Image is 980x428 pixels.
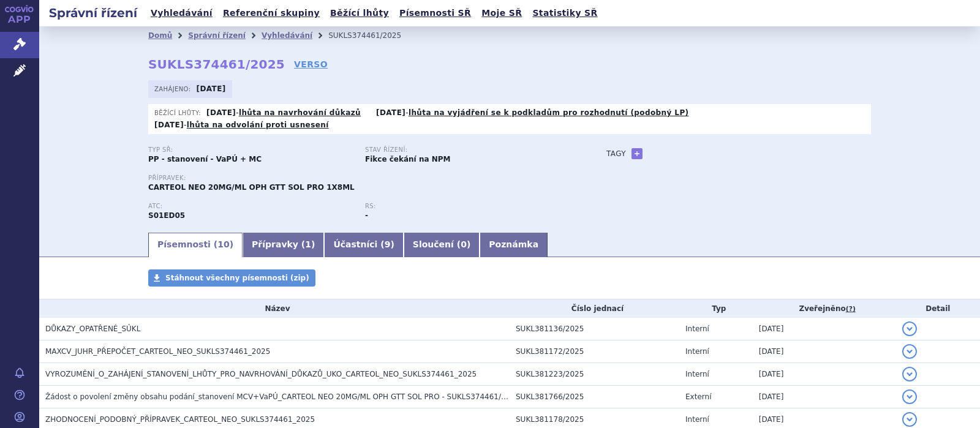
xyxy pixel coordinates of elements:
span: 0 [461,239,467,249]
p: ATC: [148,203,353,210]
li: SUKLS374461/2025 [328,26,417,45]
a: + [631,148,643,159]
span: VYROZUMĚNÍ_O_ZAHÁJENÍ_STANOVENÍ_LHŮTY_PRO_NAVRHOVÁNÍ_DŮKAZŮ_UKO_CARTEOL_NEO_SUKLS374461_2025 [45,370,477,378]
span: Zahájeno: [154,84,193,94]
span: Externí [685,392,711,401]
strong: SUKLS374461/2025 [148,57,285,72]
a: VERSO [294,58,328,70]
td: SUKL381136/2025 [510,318,679,340]
td: [DATE] [753,386,896,408]
p: Přípravek: [148,175,582,182]
a: Účastníci (9) [324,233,403,257]
strong: [DATE] [376,108,405,117]
a: Referenční skupiny [219,5,323,21]
p: Typ SŘ: [148,146,353,154]
span: Interní [685,325,709,333]
a: lhůta na navrhování důkazů [239,108,361,117]
h3: Tagy [606,146,626,161]
a: Vyhledávání [262,31,312,40]
button: detail [902,344,917,359]
p: RS: [365,203,570,210]
p: Stav řízení: [365,146,570,154]
span: CARTEOL NEO 20MG/ML OPH GTT SOL PRO 1X8ML [148,183,355,192]
span: Interní [685,370,709,378]
a: Přípravky (1) [243,233,324,257]
span: Interní [685,415,709,424]
span: DŮKAZY_OPATŘENÉ_SÚKL [45,325,140,333]
button: detail [902,412,917,427]
a: Správní řízení [188,31,246,40]
a: Vyhledávání [147,5,216,21]
th: Zveřejněno [753,299,896,318]
td: SUKL381766/2025 [510,386,679,408]
a: lhůta na vyjádření se k podkladům pro rozhodnutí (podobný LP) [409,108,689,117]
th: Číslo jednací [510,299,679,318]
a: Poznámka [480,233,548,257]
a: Běžící lhůty [326,5,393,21]
td: SUKL381172/2025 [510,340,679,363]
span: Běžící lhůty: [154,108,203,118]
a: Domů [148,31,172,40]
p: - [376,108,688,118]
th: Detail [896,299,980,318]
td: [DATE] [753,318,896,340]
h2: Správní řízení [39,4,147,21]
a: Písemnosti (10) [148,233,243,257]
a: Písemnosti SŘ [396,5,475,21]
p: - [206,108,361,118]
button: detail [902,321,917,336]
span: MAXCV_JUHR_PŘEPOČET_CARTEOL_NEO_SUKLS374461_2025 [45,347,270,356]
p: - [154,120,329,130]
abbr: (?) [846,305,856,313]
span: 10 [217,239,229,249]
a: Statistiky SŘ [529,5,601,21]
a: lhůta na odvolání proti usnesení [187,121,329,129]
span: Žádost o povolení změny obsahu podání_stanovení MCV+VaPÚ_CARTEOL NEO 20MG/ML OPH GTT SOL PRO - SU... [45,392,520,401]
strong: - [365,211,368,220]
span: ZHODNOCENÍ_PODOBNÝ_PŘÍPRAVEK_CARTEOL_NEO_SUKLS374461_2025 [45,415,315,424]
a: Stáhnout všechny písemnosti (zip) [148,269,315,287]
strong: Fikce čekání na NPM [365,155,450,163]
a: Moje SŘ [478,5,526,21]
strong: [DATE] [206,108,236,117]
strong: [DATE] [197,84,226,93]
span: Interní [685,347,709,356]
th: Název [39,299,510,318]
td: [DATE] [753,340,896,363]
span: 9 [385,239,391,249]
button: detail [902,389,917,404]
th: Typ [679,299,753,318]
span: 1 [305,239,311,249]
span: Stáhnout všechny písemnosti (zip) [165,274,309,282]
td: SUKL381223/2025 [510,363,679,386]
strong: KARTEOLOL [148,211,185,220]
button: detail [902,367,917,381]
strong: [DATE] [154,121,184,129]
a: Sloučení (0) [404,233,480,257]
strong: PP - stanovení - VaPÚ + MC [148,155,262,163]
td: [DATE] [753,363,896,386]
